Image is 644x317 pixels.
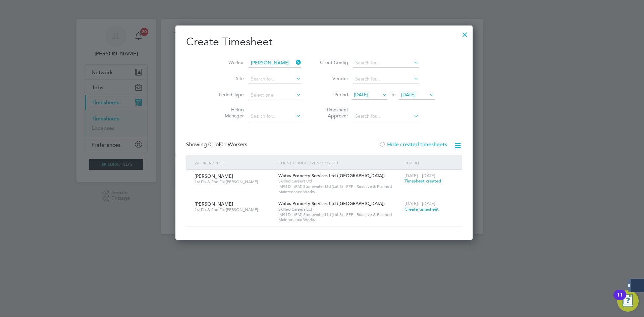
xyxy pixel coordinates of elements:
input: Search for... [249,74,301,84]
label: Period [318,92,348,98]
label: Vendor [318,75,348,82]
div: Worker / Role [193,155,277,170]
label: Hiring Manager [214,107,244,119]
span: 1st Fix & 2nd Fix [PERSON_NAME] [195,207,273,212]
input: Search for... [249,58,301,68]
span: [DATE] [354,92,368,98]
input: Search for... [353,112,419,121]
span: Wates Property Services Ltd ([GEOGRAPHIC_DATA]) [278,173,385,178]
span: [DATE] - [DATE] [405,201,435,206]
span: Create timesheet [405,206,439,212]
span: [DATE] - [DATE] [405,173,435,178]
span: IM91D - (RM) Stonewater Ltd (Lot 3) - PPP - Reactive & Planned Maintenance Works [278,184,401,194]
span: IM91D - (RM) Stonewater Ltd (Lot 3) - PPP - Reactive & Planned Maintenance Works [278,212,401,222]
label: Hide created timesheets [379,141,447,148]
span: Timesheet created [405,178,441,184]
span: Wates Property Services Ltd ([GEOGRAPHIC_DATA]) [278,201,385,206]
input: Search for... [353,58,419,68]
div: 11 [617,295,623,304]
div: Period [403,155,455,170]
span: Skilled Careers Ltd [278,207,401,212]
label: Worker [214,59,244,65]
span: Skilled Careers Ltd [278,178,401,184]
label: Client Config [318,59,348,65]
span: 01 of [208,141,220,148]
label: Timesheet Approver [318,107,348,119]
span: 01 Workers [208,141,247,148]
label: Period Type [214,92,244,98]
span: [PERSON_NAME] [195,201,233,207]
input: Search for... [353,74,419,84]
div: Client Config / Vendor / Site [277,155,402,170]
button: Open Resource Center, 11 new notifications [617,290,639,312]
input: Search for... [249,112,301,121]
input: Select one [249,91,301,100]
span: To [389,90,397,99]
h2: Create Timesheet [186,35,462,49]
label: Site [214,75,244,82]
span: 1st Fix & 2nd Fix [PERSON_NAME] [195,179,273,184]
span: [PERSON_NAME] [195,173,233,179]
div: Showing [186,141,249,148]
span: [DATE] [401,92,416,98]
